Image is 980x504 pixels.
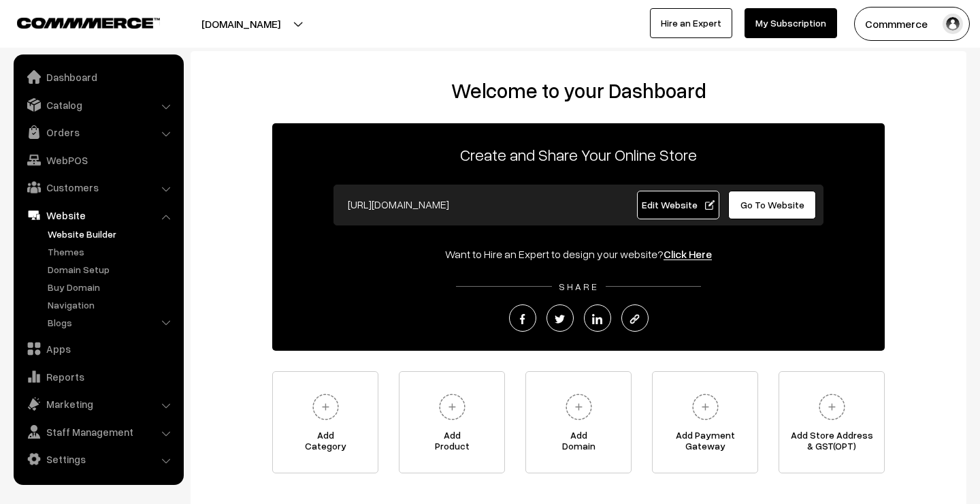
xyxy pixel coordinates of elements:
[204,78,953,103] h2: Welcome to your Dashboard
[637,191,720,219] a: Edit Website
[17,447,179,471] a: Settings
[745,8,837,38] a: My Subscription
[779,371,885,473] a: Add Store Address& GST(OPT)
[664,247,712,261] a: Click Here
[154,7,328,41] button: [DOMAIN_NAME]
[399,371,505,473] a: AddProduct
[272,142,885,167] p: Create and Share Your Online Store
[44,262,179,277] a: Domain Setup
[273,430,378,457] span: Add Category
[434,388,471,426] img: plus.svg
[272,246,885,262] div: Want to Hire an Expert to design your website?
[552,281,606,292] span: SHARE
[728,191,816,219] a: Go To Website
[653,430,757,457] span: Add Payment Gateway
[17,65,179,89] a: Dashboard
[44,298,179,312] a: Navigation
[17,18,160,28] img: COMMMERCE
[943,14,963,34] img: user
[687,388,724,426] img: plus.svg
[17,392,179,416] a: Marketing
[44,280,179,294] a: Buy Domain
[17,336,179,361] a: Apps
[642,199,715,210] span: Edit Website
[525,371,632,473] a: AddDomain
[44,315,179,330] a: Blogs
[17,364,179,389] a: Reports
[17,420,179,444] a: Staff Management
[560,388,598,426] img: plus.svg
[813,388,851,426] img: plus.svg
[307,388,344,426] img: plus.svg
[17,148,179,172] a: WebPOS
[17,203,179,227] a: Website
[854,7,970,41] button: Commmerce
[17,14,136,30] a: COMMMERCE
[399,430,504,457] span: Add Product
[17,175,179,200] a: Customers
[44,227,179,241] a: Website Builder
[44,245,179,259] a: Themes
[272,371,378,473] a: AddCategory
[526,430,631,457] span: Add Domain
[652,371,758,473] a: Add PaymentGateway
[650,8,732,38] a: Hire an Expert
[17,120,179,144] a: Orders
[17,93,179,117] a: Catalog
[779,430,884,457] span: Add Store Address & GST(OPT)
[740,199,804,210] span: Go To Website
